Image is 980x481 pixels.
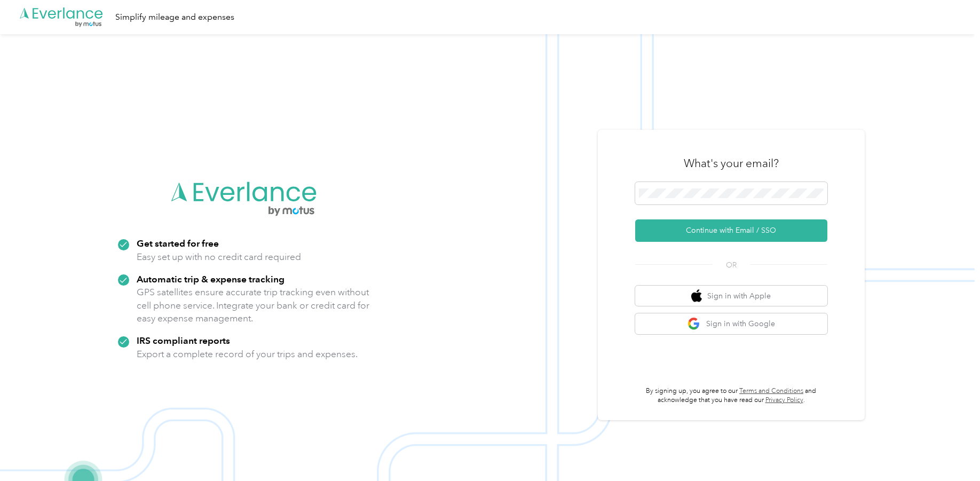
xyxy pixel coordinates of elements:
[739,387,803,395] a: Terms and Conditions
[137,250,301,264] p: Easy set up with no credit card required
[765,396,803,404] a: Privacy Policy
[684,156,779,171] h3: What's your email?
[635,313,827,334] button: google logoSign in with Google
[137,238,219,249] strong: Get started for free
[713,259,750,271] span: OR
[635,387,827,405] p: By signing up, you agree to our and acknowledge that you have read our .
[137,335,230,346] strong: IRS compliant reports
[137,273,284,285] strong: Automatic trip & expense tracking
[691,289,702,303] img: apple logo
[635,286,827,306] button: apple logoSign in with Apple
[137,286,370,325] p: GPS satellites ensure accurate trip tracking even without cell phone service. Integrate your bank...
[687,317,701,330] img: google logo
[635,219,827,242] button: Continue with Email / SSO
[115,11,234,24] div: Simplify mileage and expenses
[137,348,358,361] p: Export a complete record of your trips and expenses.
